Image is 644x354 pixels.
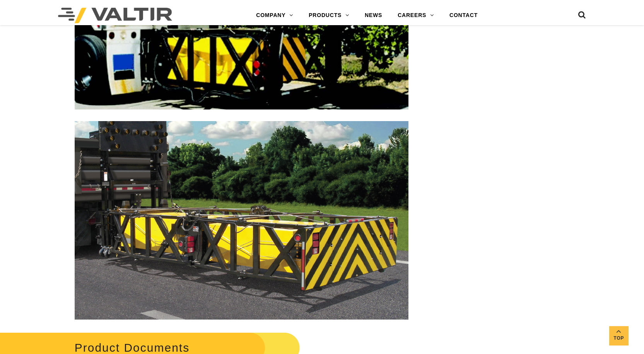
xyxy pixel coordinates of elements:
[301,8,357,23] a: PRODUCTS
[357,8,390,23] a: NEWS
[609,334,629,343] span: Top
[390,8,442,23] a: CAREERS
[609,326,629,345] a: Top
[58,8,172,23] img: Valtir
[248,8,301,23] a: COMPANY
[442,8,485,23] a: CONTACT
